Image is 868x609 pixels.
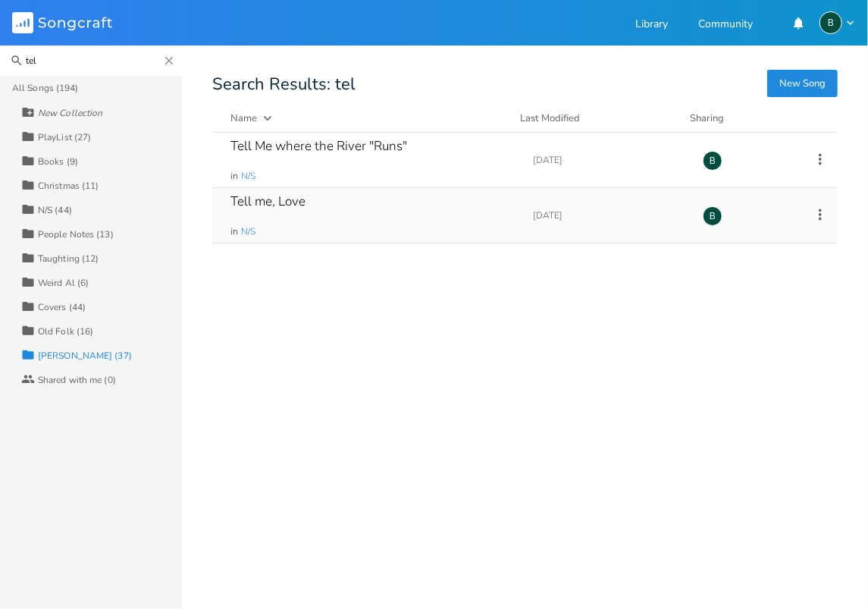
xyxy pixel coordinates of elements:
div: PlayList (27) [38,133,91,142]
div: [DATE] [533,211,685,220]
div: Christmas (11) [38,181,99,190]
button: New Song [767,70,838,97]
div: [PERSON_NAME] (37) [38,351,132,360]
a: Community [698,19,753,32]
button: Last Modified [520,111,672,126]
div: [DATE] [533,155,685,165]
div: BruCe [703,206,722,226]
div: BruCe [819,11,842,34]
div: Old Folk (16) [38,327,93,336]
div: Name [230,111,257,125]
div: Covers (44) [38,303,86,312]
div: All Songs (194) [12,83,79,93]
div: N/S (44) [38,206,72,215]
div: Sharing [690,111,781,126]
div: Shared with me (0) [38,375,116,385]
button: Name [230,111,502,126]
div: Tell Me where the River "Runs" [230,140,407,152]
a: Library [635,19,668,32]
div: Weird Al (6) [38,278,89,287]
div: BruCe [703,151,722,171]
div: New Collection [38,108,102,118]
div: Tell me, Love [230,195,306,208]
div: Books (9) [38,157,78,166]
div: Taughting (12) [38,254,99,263]
span: in [230,170,238,183]
span: N/S [241,170,255,183]
div: Search Results: tel [212,76,838,93]
button: B [819,11,856,34]
span: N/S [241,225,255,238]
span: in [230,225,238,238]
div: Last Modified [520,111,580,125]
div: People Notes (13) [38,230,114,239]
